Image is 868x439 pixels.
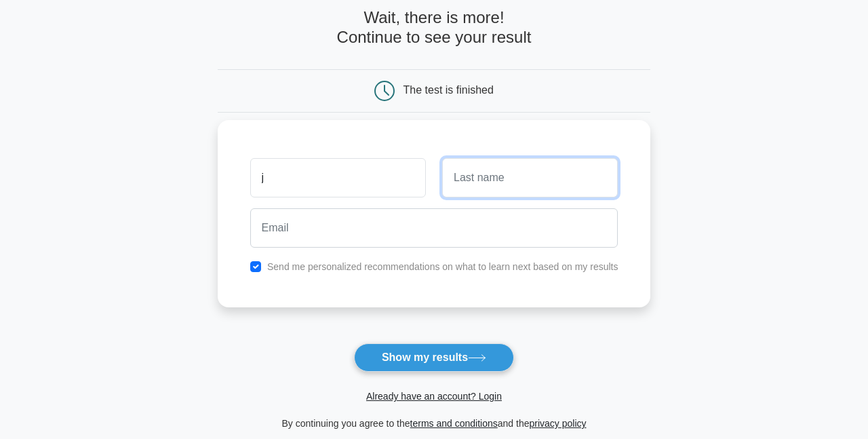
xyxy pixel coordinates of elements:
[354,343,514,372] button: Show my results
[530,418,587,429] a: privacy policy
[403,84,494,96] div: The test is finished
[366,391,502,402] a: Already have an account? Login
[210,415,659,432] div: By continuing you agree to the and the
[218,8,651,47] h4: Wait, there is more! Continue to see your result
[250,158,426,197] input: First name
[250,208,618,248] input: Email
[442,158,618,197] input: Last name
[267,261,618,272] label: Send me personalized recommendations on what to learn next based on my results
[410,418,498,429] a: terms and conditions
